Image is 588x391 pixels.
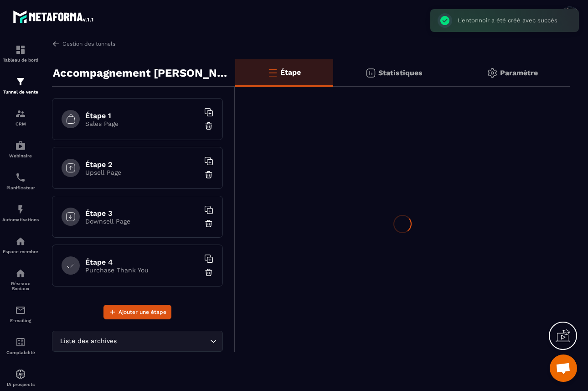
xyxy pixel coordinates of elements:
h6: Étape 4 [85,258,199,266]
img: automations [15,369,26,380]
h6: Étape 3 [85,209,199,218]
p: Upsell Page [85,169,199,176]
p: Downsell Page [85,218,199,225]
button: Ajouter une étape [103,305,171,319]
p: Tunnel de vente [2,89,39,94]
img: setting-gr.5f69749f.svg [487,68,498,78]
p: Étape [280,68,301,77]
a: Ouvrir le chat [550,355,577,382]
a: automationsautomationsEspace membre [2,229,39,261]
img: social-network [15,268,26,279]
p: Tableau de bord [2,57,39,63]
img: trash [204,170,213,179]
div: Search for option [52,331,223,352]
p: E-mailing [2,318,39,323]
p: Statistiques [378,68,423,77]
p: Comptabilité [2,350,39,355]
img: email [15,305,26,316]
img: trash [204,268,213,277]
input: Search for option [119,336,208,346]
p: Webinaire [2,153,39,158]
p: Espace membre [2,249,39,254]
img: stats.20deebd0.svg [365,68,376,78]
p: IA prospects [2,382,39,387]
img: formation [15,44,26,55]
p: CRM [2,121,39,126]
a: social-networksocial-networkRéseaux Sociaux [2,261,39,298]
img: formation [15,108,26,119]
h6: Étape 1 [85,111,199,120]
a: Gestion des tunnels [52,40,115,48]
img: arrow [52,40,60,48]
p: Sales Page [85,120,199,127]
a: automationsautomationsAutomatisations [2,197,39,229]
a: emailemailE-mailing [2,298,39,330]
p: Planificateur [2,185,39,190]
span: Ajouter une étape [119,308,166,317]
p: Automatisations [2,217,39,222]
img: bars-o.4a397970.svg [267,67,278,78]
span: Liste des archives [58,336,119,346]
p: Paramètre [500,68,538,77]
a: schedulerschedulerPlanificateur [2,165,39,197]
img: formation [15,76,26,87]
p: Réseaux Sociaux [2,281,39,291]
a: formationformationTableau de bord [2,37,39,69]
a: automationsautomationsWebinaire [2,133,39,165]
img: automations [15,140,26,151]
img: logo [13,8,95,25]
img: scheduler [15,172,26,183]
p: Accompagnement [PERSON_NAME] [53,64,228,82]
img: accountant [15,337,26,348]
img: trash [204,219,213,228]
img: automations [15,236,26,247]
h6: Étape 2 [85,160,199,169]
p: Purchase Thank You [85,266,199,274]
a: formationformationTunnel de vente [2,69,39,101]
a: formationformationCRM [2,101,39,133]
img: automations [15,204,26,215]
img: trash [204,121,213,130]
a: accountantaccountantComptabilité [2,330,39,362]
